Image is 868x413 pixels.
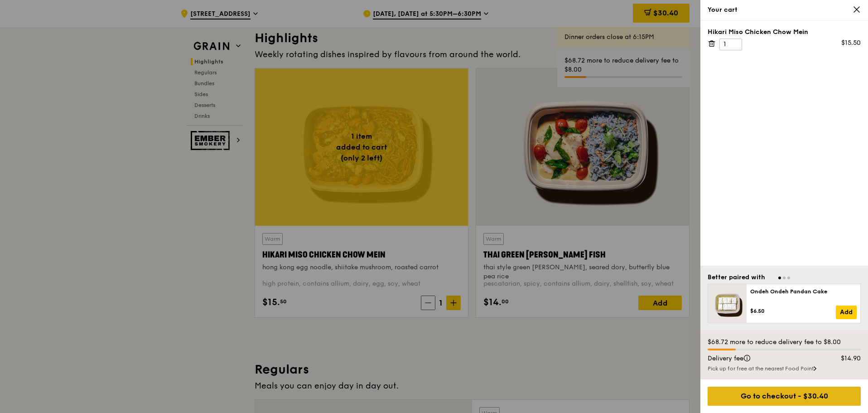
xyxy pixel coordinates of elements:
[750,307,836,315] div: $6.50
[708,273,765,282] div: Better paired with
[836,306,857,319] a: Add
[787,277,790,279] span: Go to slide 3
[778,277,781,279] span: Go to slide 1
[708,28,861,37] div: Hikari Miso Chicken Chow Mein
[708,387,861,406] div: Go to checkout - $30.40
[841,39,861,48] div: $15.50
[708,5,861,15] div: Your cart
[702,354,825,363] div: Delivery fee
[750,288,857,295] div: Ondeh Ondeh Pandan Cake
[708,338,861,347] div: $68.72 more to reduce delivery fee to $8.00
[708,365,861,372] div: Pick up for free at the nearest Food Point
[825,354,867,363] div: $14.90
[783,277,786,279] span: Go to slide 2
